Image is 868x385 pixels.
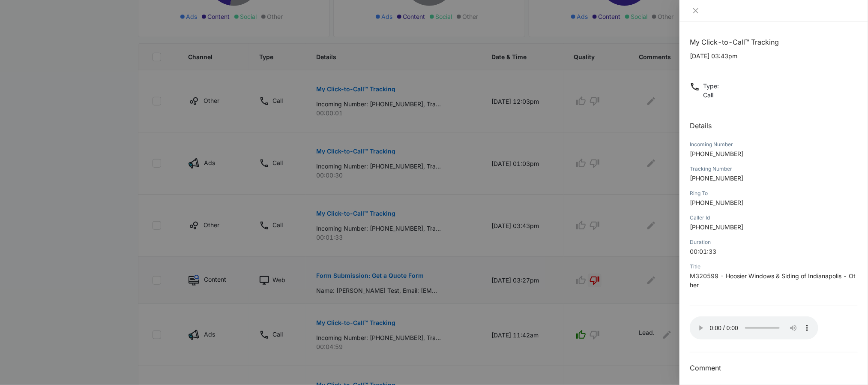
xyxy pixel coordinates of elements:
audio: Your browser does not support the audio tag. [690,316,818,340]
p: [DATE] 03:43pm [690,51,858,60]
div: Incoming Number [690,141,858,148]
span: [PHONE_NUMBER] [690,199,743,206]
h2: Details [690,120,858,131]
button: Close [690,7,702,15]
h1: My Click-to-Call™ Tracking [690,37,858,47]
div: Caller Id [690,214,858,222]
p: Call [703,90,719,99]
span: [PHONE_NUMBER] [690,223,743,231]
span: M320599 - Hoosier Windows & Siding of Indianapolis - Other [690,272,856,289]
div: Title [690,263,858,271]
span: close [692,7,699,14]
p: Type : [703,81,719,90]
div: Tracking Number [690,165,858,173]
span: [PHONE_NUMBER] [690,150,743,157]
span: 00:01:33 [690,248,716,255]
h3: Comment [690,363,858,373]
div: Ring To [690,189,858,197]
div: Duration [690,238,858,246]
span: [PHONE_NUMBER] [690,174,743,182]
